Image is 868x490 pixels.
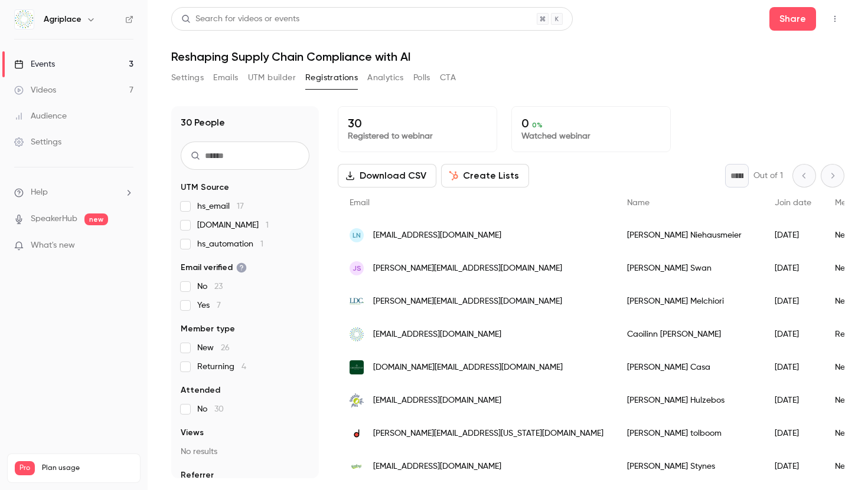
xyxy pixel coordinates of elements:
[373,295,562,308] span: [PERSON_NAME][EMAIL_ADDRESS][DOMAIN_NAME]
[260,240,263,248] span: 1
[615,252,763,285] div: [PERSON_NAME] Swan
[763,384,823,417] div: [DATE]
[353,230,361,241] span: LN
[181,446,309,458] p: No results
[627,199,650,207] span: Name
[373,361,563,374] span: [DOMAIN_NAME][EMAIL_ADDRESS][DOMAIN_NAME]
[521,116,661,130] p: 0
[214,282,223,291] span: 23
[521,130,661,142] p: Watched webinar
[350,360,364,374] img: greenstar-capital.com
[763,219,823,252] div: [DATE]
[214,405,224,413] span: 30
[615,285,763,318] div: [PERSON_NAME] Melchiori
[763,351,823,384] div: [DATE]
[348,130,487,142] p: Registered to webinar
[31,186,48,199] span: Help
[171,68,204,87] button: Settings
[615,384,763,417] div: [PERSON_NAME] Hulzebos
[350,426,364,440] img: delaware.pro
[753,170,783,182] p: Out of 1
[373,394,501,407] span: [EMAIL_ADDRESS][DOMAIN_NAME]
[197,200,244,212] span: hs_email
[213,68,238,87] button: Emails
[440,68,456,87] button: CTA
[197,281,223,292] span: No
[237,202,244,211] span: 17
[181,13,299,25] div: Search for videos or events
[763,318,823,351] div: [DATE]
[181,469,214,481] span: Referrer
[350,393,364,407] img: groentenfruithuis.nl
[413,68,430,87] button: Polls
[181,262,247,274] span: Email verified
[353,263,361,274] span: JS
[197,300,221,311] span: Yes
[615,450,763,483] div: [PERSON_NAME] Stynes
[615,318,763,351] div: Caoilinn [PERSON_NAME]
[44,14,81,25] h6: Agriplace
[248,68,296,87] button: UTM builder
[615,351,763,384] div: [PERSON_NAME] Casa
[14,186,133,199] li: help-dropdown-opener
[15,461,35,475] span: Pro
[305,68,358,87] button: Registrations
[350,459,364,473] img: keelingsknowledge.com
[197,342,230,354] span: New
[373,262,562,275] span: [PERSON_NAME][EMAIL_ADDRESS][DOMAIN_NAME]
[197,238,263,250] span: hs_automation
[217,301,221,310] span: 7
[31,213,77,225] a: SpeakerHub
[42,463,133,473] span: Plan usage
[775,199,811,207] span: Join date
[14,136,61,148] div: Settings
[197,403,224,415] span: No
[266,221,269,229] span: 1
[14,84,56,96] div: Videos
[181,182,229,193] span: UTM Source
[763,252,823,285] div: [DATE]
[197,219,269,231] span: [DOMAIN_NAME]
[15,10,34,29] img: Agriplace
[763,285,823,318] div: [DATE]
[373,229,501,242] span: [EMAIL_ADDRESS][DOMAIN_NAME]
[84,213,108,225] span: new
[181,116,225,130] h1: 30 People
[615,417,763,450] div: [PERSON_NAME] tolboom
[181,427,204,439] span: Views
[338,164,436,188] button: Download CSV
[31,239,75,252] span: What's new
[367,68,404,87] button: Analytics
[181,323,235,335] span: Member type
[181,384,220,396] span: Attended
[350,327,364,341] img: agriplace.com
[350,294,364,308] img: ldc.com
[615,219,763,252] div: [PERSON_NAME] Niehausmeier
[350,199,370,207] span: Email
[171,50,844,64] h1: Reshaping Supply Chain Compliance with AI
[119,241,133,251] iframe: Noticeable Trigger
[348,116,487,130] p: 30
[763,450,823,483] div: [DATE]
[373,328,501,341] span: [EMAIL_ADDRESS][DOMAIN_NAME]
[441,164,529,188] button: Create Lists
[242,363,246,371] span: 4
[769,7,816,31] button: Share
[197,361,246,373] span: Returning
[763,417,823,450] div: [DATE]
[14,58,55,70] div: Events
[373,461,501,473] span: [EMAIL_ADDRESS][DOMAIN_NAME]
[373,427,603,440] span: [PERSON_NAME][EMAIL_ADDRESS][US_STATE][DOMAIN_NAME]
[532,121,543,129] span: 0 %
[221,344,230,352] span: 26
[14,110,67,122] div: Audience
